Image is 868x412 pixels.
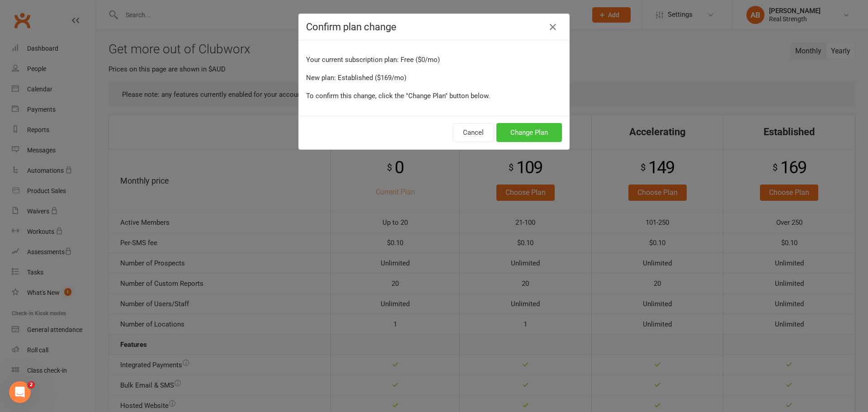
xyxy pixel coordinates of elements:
span: 2 [28,381,35,388]
p: New plan: Established ($169/mo) [306,72,562,83]
button: Cancel [453,123,494,142]
p: Your current subscription plan: Free ($0/mo) [306,54,562,65]
iframe: Intercom live chat [9,381,31,403]
button: Close [546,20,560,34]
h4: Confirm plan change [306,21,562,33]
button: Change Plan [496,123,562,142]
p: To confirm this change, click the "Change Plan" button below. [306,90,562,101]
